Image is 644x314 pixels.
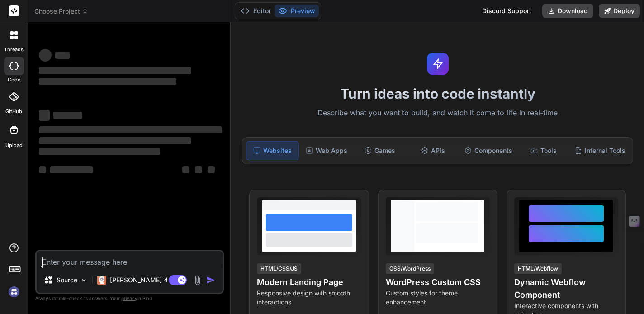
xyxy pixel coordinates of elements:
[237,5,275,17] button: Editor
[246,141,298,160] div: Websites
[39,78,176,85] span: ‌
[386,289,490,307] p: Custom styles for theme enhancement
[237,107,639,119] p: Describe what you want to build, and watch it come to life in real-time
[257,263,301,274] div: HTML/CSS/JS
[237,86,639,102] h1: Turn ideas into code instantly
[5,142,23,149] label: Upload
[461,141,516,160] div: Components
[55,52,70,59] span: ‌
[182,166,189,173] span: ‌
[39,126,222,133] span: ‌
[407,141,459,160] div: APIs
[301,141,352,160] div: Web Apps
[192,275,203,285] img: attachment
[4,46,24,53] label: threads
[257,276,361,289] h4: Modern Landing Page
[39,110,50,121] span: ‌
[50,166,93,173] span: ‌
[514,263,562,274] div: HTML/Webflow
[206,276,215,285] img: icon
[386,276,490,289] h4: WordPress Custom CSS
[80,276,88,284] img: Pick Models
[514,276,618,301] h4: Dynamic Webflow Component
[275,5,319,17] button: Preview
[599,4,640,18] button: Deploy
[39,166,46,173] span: ‌
[53,112,82,119] span: ‌
[6,284,22,300] img: signin
[39,137,191,144] span: ‌
[97,276,106,285] img: Claude 4 Sonnet
[57,276,77,285] p: Source
[354,141,406,160] div: Games
[518,141,569,160] div: Tools
[477,4,537,18] div: Discord Support
[39,148,160,155] span: ‌
[35,294,224,303] p: Always double-check its answers. Your in Bind
[208,166,215,173] span: ‌
[386,263,434,274] div: CSS/WordPress
[39,67,191,74] span: ‌
[542,4,593,18] button: Download
[8,76,20,84] label: code
[257,289,361,307] p: Responsive design with smooth interactions
[34,7,88,16] span: Choose Project
[571,141,629,160] div: Internal Tools
[5,108,22,115] label: GitHub
[110,276,177,285] p: [PERSON_NAME] 4 S..
[39,49,52,62] span: ‌
[195,166,202,173] span: ‌
[121,295,137,301] span: privacy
